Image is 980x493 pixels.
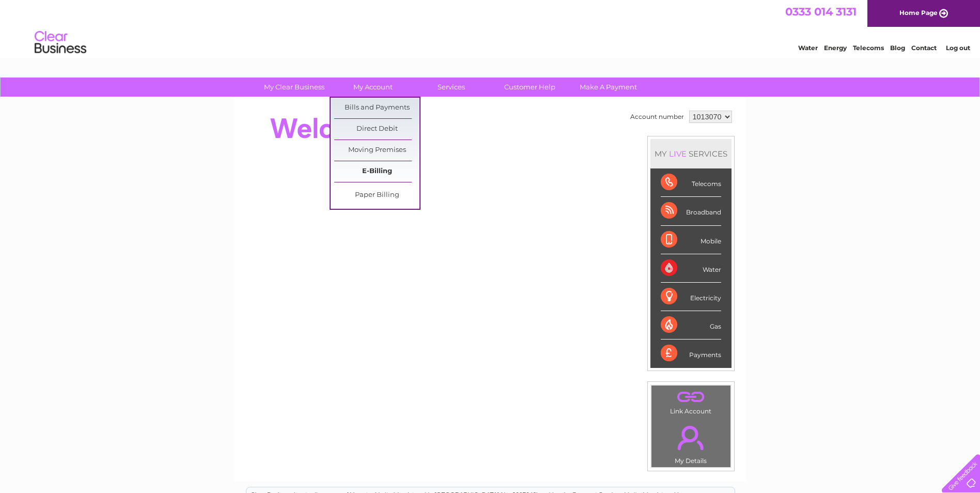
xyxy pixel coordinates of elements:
[911,44,937,52] a: Contact
[650,139,732,168] div: MY SERVICES
[651,417,731,468] td: My Details
[651,385,731,418] td: Link Account
[661,254,721,283] div: Water
[785,5,857,18] a: 0333 014 3131
[246,6,735,50] div: Clear Business is a trading name of Verastar Limited (registered in [GEOGRAPHIC_DATA] No. 3667643...
[34,27,87,58] img: logo.png
[798,44,818,52] a: Water
[334,185,419,206] a: Paper Billing
[853,44,884,52] a: Telecoms
[334,161,419,182] a: E-Billing
[661,226,721,254] div: Mobile
[824,44,847,52] a: Energy
[252,78,337,97] a: My Clear Business
[661,311,721,340] div: Gas
[334,119,419,140] a: Direct Debit
[654,388,728,406] a: .
[661,340,721,367] div: Payments
[409,78,494,97] a: Services
[628,108,687,126] td: Account number
[330,78,415,97] a: My Account
[654,420,728,456] a: .
[661,168,721,197] div: Telecoms
[487,78,572,97] a: Customer Help
[661,283,721,311] div: Electricity
[946,44,970,52] a: Log out
[890,44,905,52] a: Blog
[661,197,721,225] div: Broadband
[334,98,419,118] a: Bills and Payments
[334,140,419,161] a: Moving Premises
[566,78,651,97] a: Make A Payment
[667,149,689,159] div: LIVE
